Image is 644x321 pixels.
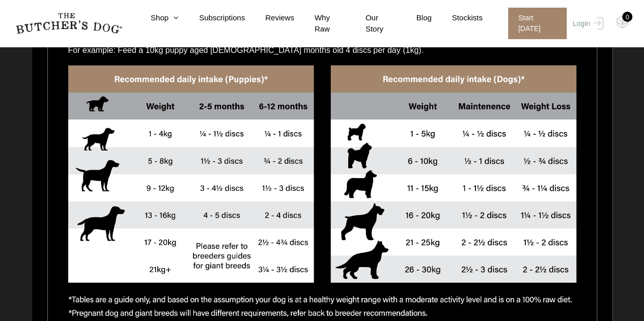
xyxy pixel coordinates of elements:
[432,12,483,24] a: Stockists
[570,8,603,39] a: Login
[498,8,570,39] a: Start [DATE]
[294,12,345,35] a: Why Raw
[68,65,576,317] img: Feeding-Guide_Web_Desktop.png
[245,12,294,24] a: Reviews
[622,12,632,22] div: 0
[616,15,629,28] img: TBD_Cart-Empty.png
[396,12,432,24] a: Blog
[508,8,567,39] span: Start [DATE]
[345,12,396,35] a: Our Story
[179,12,245,24] a: Subscriptions
[68,43,576,65] p: For example: Feed a 10kg puppy aged [DEMOGRAPHIC_DATA] months old 4 discs per day (1kg).
[130,12,179,24] a: Shop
